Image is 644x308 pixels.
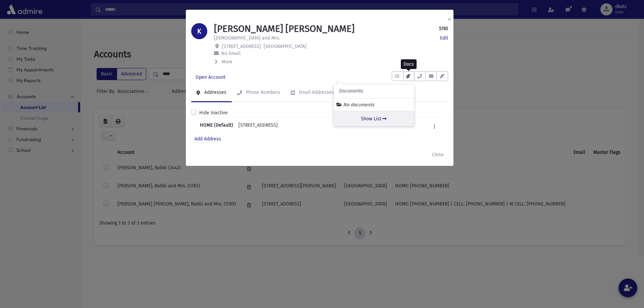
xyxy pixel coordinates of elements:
div: No documents [336,101,412,108]
div: K [191,23,207,39]
a: Open Account [191,71,230,83]
a: Addresses [191,83,232,102]
a: Phone Numbers [232,83,285,102]
a: Email Addresses [285,83,339,102]
span: [GEOGRAPHIC_DATA] [264,44,307,49]
button: Close [428,148,448,161]
div: [STREET_ADDRESS] [238,122,278,131]
div: Docs [401,59,417,69]
a: Edit [440,35,448,42]
button: More [214,58,233,65]
b: HOME (Default) [200,122,233,131]
span: More [222,59,232,65]
div: Email Addresses [298,89,334,95]
span: No Email [221,51,240,56]
strong: 5765 [439,25,448,32]
label: Hide Inactive [199,109,228,116]
p: [DEMOGRAPHIC_DATA] and Mrs. [214,35,280,42]
h1: [PERSON_NAME] [PERSON_NAME] [214,23,355,35]
span: [STREET_ADDRESS] [222,44,261,49]
button: × [442,10,457,28]
a: Add Address [195,136,221,142]
div: Addresses [203,89,226,95]
div: Phone Numbers [245,89,280,95]
a: Show List [334,111,414,126]
span: Documents [339,88,363,94]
